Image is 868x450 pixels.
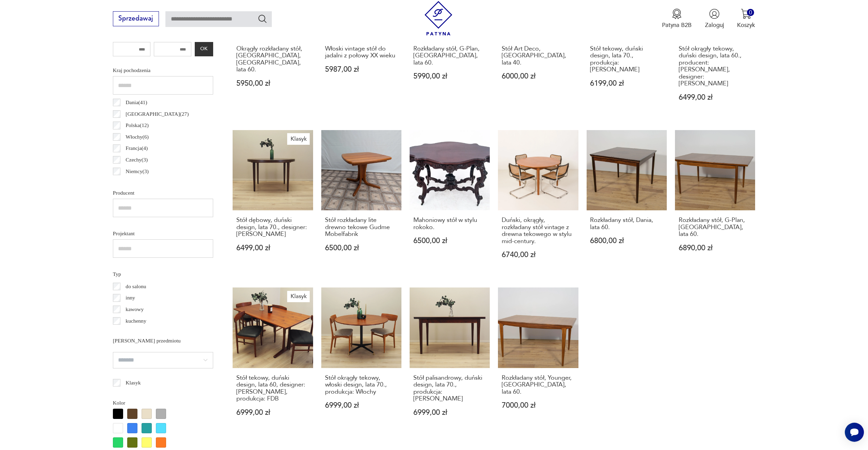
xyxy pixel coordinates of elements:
[126,144,148,153] p: Francja ( 4 )
[502,402,575,409] p: 7000,00 zł
[410,287,490,432] a: Stół palisandrowy, duński design, lata 70., produkcja: DaniaStół palisandrowy, duński design, lat...
[126,317,146,325] p: kuchenny
[113,398,213,407] p: Kolor
[502,375,575,395] h3: Rozkładany stół, Younger, [GEOGRAPHIC_DATA], lata 60.
[675,130,755,275] a: Rozkładany stół, G-Plan, Wielka Brytania, lata 60.Rozkładany stół, G-Plan, [GEOGRAPHIC_DATA], lat...
[126,293,135,302] p: inny
[325,217,398,238] h3: Stół rozkładany lite drewno tekowe Gudme Mobelfabrik
[325,375,398,395] h3: Stół okrągły tekowy, włoski design, lata 70., produkcja: Włochy
[126,110,189,118] p: [GEOGRAPHIC_DATA] ( 27 )
[236,409,309,416] p: 6999,00 zł
[113,229,213,238] p: Projektant
[113,66,213,75] p: Kraj pochodzenia
[113,270,213,279] p: Typ
[413,217,486,231] h3: Mahoniowy stół w stylu rokoko.
[502,73,575,80] p: 6000,00 zł
[662,9,692,29] button: Patyna B2B
[126,121,149,130] p: Polska ( 12 )
[679,45,752,87] h3: Stół okrągły tekowy, duński design, lata 60., producent: [PERSON_NAME], designer: [PERSON_NAME]
[236,375,309,403] h3: Stół tekowy, duński design, lata 60, designer: [PERSON_NAME], produkcja: FDB
[126,167,149,176] p: Niemcy ( 3 )
[236,45,309,73] h3: Okrągły rozkładany stół, [GEOGRAPHIC_DATA], [GEOGRAPHIC_DATA], lata 60.
[413,237,486,244] p: 6500,00 zł
[195,42,213,56] button: OK
[421,1,456,36] img: Patyna - sklep z meblami i dekoracjami vintage
[321,130,401,275] a: Stół rozkładany lite drewno tekowe Gudme MobelfabrikStół rozkładany lite drewno tekowe Gudme Mobe...
[672,9,682,19] img: Ikona medalu
[113,336,213,345] p: [PERSON_NAME] przedmiotu
[325,66,398,73] p: 5987,00 zł
[502,217,575,245] h3: Duński, okrągły, rozkładany stół vintage z drewna tekowego w stylu mid-century.
[413,73,486,80] p: 5990,00 zł
[502,251,575,258] p: 6740,00 zł
[325,402,398,409] p: 6999,00 zł
[502,45,575,66] h3: Stół Art Deco, [GEOGRAPHIC_DATA], lata 40.
[662,9,692,29] a: Ikona medaluPatyna B2B
[413,409,486,416] p: 6999,00 zł
[236,80,309,87] p: 5950,00 zł
[258,14,267,24] button: Szukaj
[587,130,667,275] a: Rozkładany stół, Dania, lata 60.Rozkładany stół, Dania, lata 60.6800,00 zł
[113,16,159,22] a: Sprzedawaj
[705,9,724,29] button: Zaloguj
[741,9,751,19] img: Ikona koszyka
[113,11,159,26] button: Sprzedawaj
[737,9,755,29] button: 0Koszyk
[498,287,578,432] a: Rozkładany stół, Younger, Wielka Brytania, lata 60.Rozkładany stół, Younger, [GEOGRAPHIC_DATA], l...
[236,217,309,238] h3: Stół dębowy, duński design, lata 70., designer: [PERSON_NAME]
[662,21,692,29] p: Patyna B2B
[126,282,146,291] p: do salonu
[737,21,755,29] p: Koszyk
[233,287,313,432] a: KlasykStół tekowy, duński design, lata 60, designer: Børge Mogensen, produkcja: FDBStół tekowy, d...
[747,9,754,16] div: 0
[590,217,663,231] h3: Rozkładany stół, Dania, lata 60.
[413,45,486,66] h3: Rozkładany stół, G-Plan, [GEOGRAPHIC_DATA], lata 60.
[321,287,401,432] a: Stół okrągły tekowy, włoski design, lata 70., produkcja: WłochyStół okrągły tekowy, włoski design...
[845,423,864,442] iframe: Smartsupp widget button
[113,188,213,197] p: Producent
[498,130,578,275] a: Duński, okrągły, rozkładany stół vintage z drewna tekowego w stylu mid-century.Duński, okrągły, r...
[126,305,144,314] p: kawowy
[126,132,149,141] p: Włochy ( 6 )
[679,94,752,101] p: 6499,00 zł
[126,98,147,107] p: Dania ( 41 )
[325,45,398,59] h3: Włoski vintage stół do jadalni z połowy XX wieku
[705,21,724,29] p: Zaloguj
[590,237,663,244] p: 6800,00 zł
[410,130,490,275] a: Mahoniowy stół w stylu rokoko.Mahoniowy stół w stylu rokoko.6500,00 zł
[590,45,663,73] h3: Stół tekowy, duński design, lata 70., produkcja: [PERSON_NAME]
[679,217,752,238] h3: Rozkładany stół, G-Plan, [GEOGRAPHIC_DATA], lata 60.
[325,244,398,252] p: 6500,00 zł
[233,130,313,275] a: KlasykStół dębowy, duński design, lata 70., designer: Kai KristiansenStół dębowy, duński design, ...
[236,244,309,252] p: 6499,00 zł
[590,80,663,87] p: 6199,00 zł
[413,375,486,403] h3: Stół palisandrowy, duński design, lata 70., produkcja: [PERSON_NAME]
[679,244,752,252] p: 6890,00 zł
[126,178,149,187] p: Szwecja ( 3 )
[126,155,148,164] p: Czechy ( 3 )
[126,378,141,387] p: Klasyk
[709,9,720,19] img: Ikonka użytkownika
